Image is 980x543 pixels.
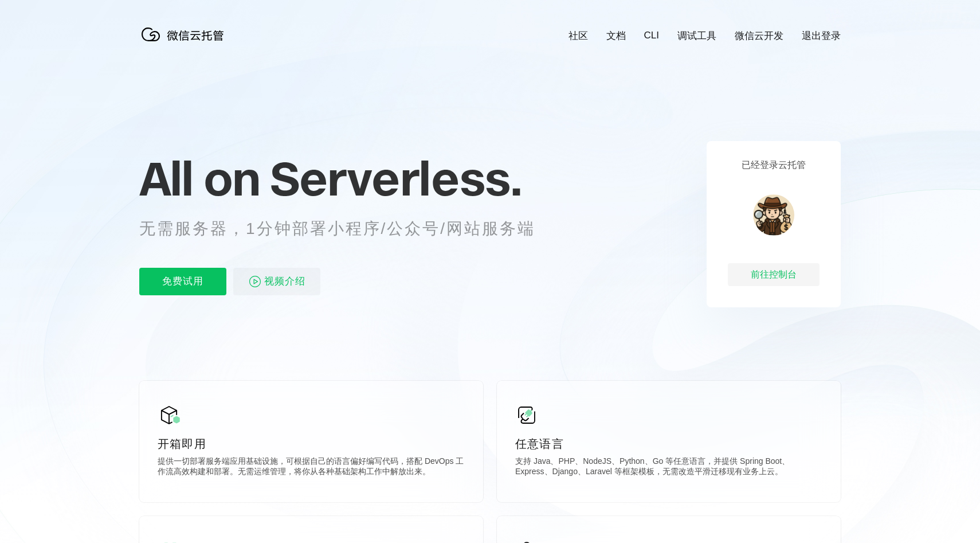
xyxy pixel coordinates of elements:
a: 文档 [606,29,626,42]
a: 调试工具 [677,29,716,42]
p: 无需服务器，1分钟部署小程序/公众号/网站服务端 [139,217,556,240]
a: 退出登录 [802,29,841,42]
p: 任意语言 [515,436,822,452]
a: 微信云开发 [735,29,783,42]
span: 视频介绍 [264,268,305,295]
p: 免费试用 [139,268,226,295]
span: Serverless. [270,150,522,207]
p: 已经登录云托管 [742,159,806,171]
a: CLI [644,30,659,41]
a: 社区 [569,29,588,42]
p: 支持 Java、PHP、NodeJS、Python、Go 等任意语言，并提供 Spring Boot、Express、Django、Laravel 等框架模板，无需改造平滑迁移现有业务上云。 [515,456,822,479]
span: All on [139,150,259,207]
img: 微信云托管 [139,23,231,46]
p: 提供一切部署服务端应用基础设施，可根据自己的语言偏好编写代码，搭配 DevOps 工作流高效构建和部署。无需运维管理，将你从各种基础架构工作中解放出来。 [158,456,465,479]
div: 前往控制台 [728,263,820,286]
p: 开箱即用 [158,436,465,452]
a: 微信云托管 [139,38,231,48]
img: video_play.svg [248,275,262,288]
